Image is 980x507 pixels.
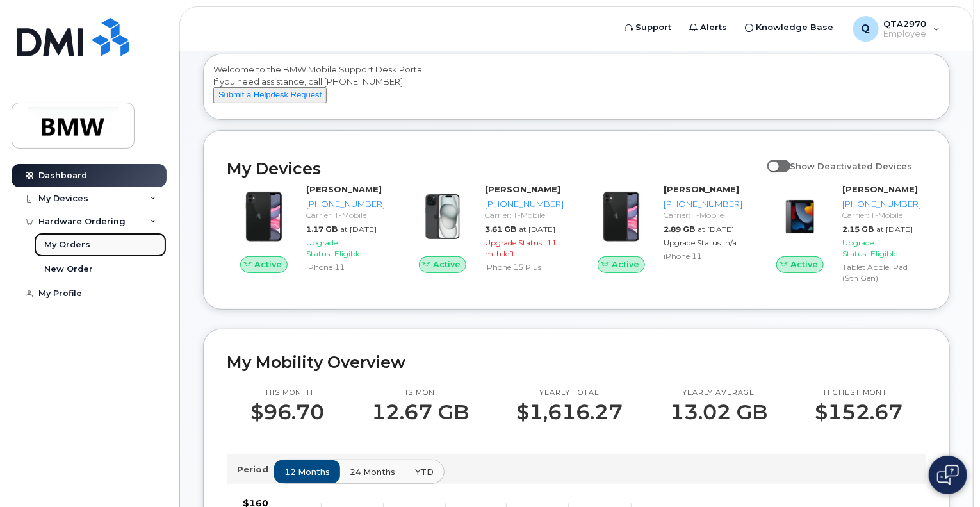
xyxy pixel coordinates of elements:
h2: My Mobility Overview [227,353,926,372]
div: iPhone 11 [664,251,742,262]
a: Active[PERSON_NAME][PHONE_NUMBER]Carrier: T-Mobile2.89 GBat [DATE]Upgrade Status:n/aiPhone 11 [584,183,747,273]
p: Yearly total [516,388,623,398]
strong: [PERSON_NAME] [842,184,918,194]
p: $96.70 [250,401,324,424]
div: Welcome to the BMW Mobile Support Desk Portal If you need assistance, call [PHONE_NUMBER]. [213,63,940,115]
span: Upgrade Status: [842,238,874,258]
strong: [PERSON_NAME] [485,184,560,194]
span: 11 mth left [485,238,557,258]
div: iPhone 15 Plus [485,262,564,272]
span: Active [254,258,282,270]
span: Eligible [334,249,361,258]
div: Carrier: T-Mobile [842,210,921,220]
span: 24 months [350,466,395,478]
span: 3.61 GB [485,224,516,234]
span: at [DATE] [876,224,913,234]
span: Alerts [701,21,728,34]
img: image20231002-3703462-17fd4bd.jpeg [773,190,827,244]
span: Show Deactivated Devices [790,161,913,171]
p: Highest month [815,388,902,398]
div: QTA2970 [844,16,949,42]
div: iPhone 11 [306,262,385,272]
span: n/a [725,238,737,247]
span: Upgrade Status: [306,238,338,258]
span: 1.17 GB [306,224,338,234]
a: Submit a Helpdesk Request [213,89,327,99]
a: Active[PERSON_NAME][PHONE_NUMBER]Carrier: T-Mobile1.17 GBat [DATE]Upgrade Status:EligibleiPhone 11 [227,183,390,275]
span: Q [862,21,870,37]
div: Tablet Apple iPad (9th Gen) [842,262,921,283]
span: 2.15 GB [842,224,874,234]
div: Carrier: T-Mobile [306,210,385,220]
span: Support [636,21,672,34]
span: Active [612,258,639,270]
a: Knowledge Base [737,15,843,40]
p: 12.67 GB [372,401,469,424]
span: at [DATE] [340,224,377,234]
a: Active[PERSON_NAME][PHONE_NUMBER]Carrier: T-Mobile3.61 GBat [DATE]Upgrade Status:11 mth leftiPhon... [405,183,569,275]
p: This month [250,388,324,398]
p: $1,616.27 [516,401,623,424]
div: [PHONE_NUMBER] [306,198,385,210]
span: Employee [884,29,927,39]
span: at [DATE] [519,224,555,234]
span: Active [433,258,461,270]
span: YTD [415,466,434,478]
div: [PHONE_NUMBER] [664,198,742,210]
img: iPhone_11.jpg [594,190,648,244]
div: [PHONE_NUMBER] [485,198,564,210]
img: iPhone_11.jpg [237,190,291,244]
input: Show Deactivated Devices [767,154,778,164]
img: Open chat [937,465,959,485]
a: Alerts [681,15,737,40]
h2: My Devices [227,159,761,178]
span: at [DATE] [698,224,734,234]
strong: [PERSON_NAME] [306,184,382,194]
span: Upgrade Status: [664,238,723,247]
strong: [PERSON_NAME] [664,184,739,194]
div: Carrier: T-Mobile [485,210,564,220]
div: Carrier: T-Mobile [664,210,742,220]
span: Knowledge Base [756,21,834,34]
img: iPhone_15_Black.png [416,190,470,244]
p: Yearly average [670,388,767,398]
div: [PHONE_NUMBER] [842,198,921,210]
p: 13.02 GB [670,401,767,424]
p: $152.67 [815,401,902,424]
span: Upgrade Status: [485,238,544,247]
span: QTA2970 [884,19,927,29]
a: Support [616,15,681,40]
button: Submit a Helpdesk Request [213,87,327,103]
span: Eligible [870,249,897,258]
p: This month [372,388,469,398]
span: Active [790,258,818,270]
span: 2.89 GB [664,224,695,234]
p: Period [237,463,274,476]
a: Active[PERSON_NAME][PHONE_NUMBER]Carrier: T-Mobile2.15 GBat [DATE]Upgrade Status:EligibleTablet A... [763,183,926,286]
